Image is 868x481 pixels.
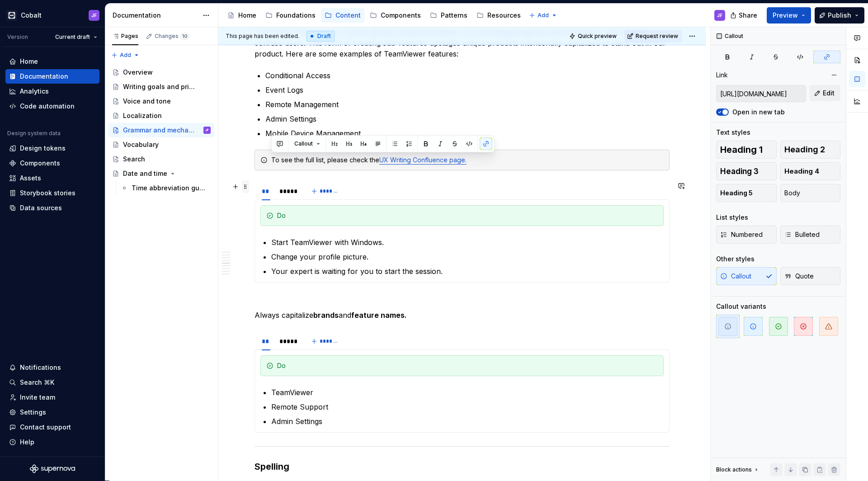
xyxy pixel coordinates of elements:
[716,213,748,222] div: List styles
[379,156,467,164] a: UX Writing Confluence page.
[30,464,75,473] svg: Supernova Logo
[720,230,763,239] span: Numbered
[5,201,99,215] a: Data sources
[716,302,766,311] div: Callout variants
[321,8,364,23] a: Content
[224,6,524,24] div: Page tree
[290,137,324,150] button: Callout
[5,360,99,375] button: Notifications
[123,155,145,164] div: Search
[823,89,835,98] span: Edit
[205,126,209,135] div: JF
[381,11,421,20] div: Components
[717,12,722,19] div: JF
[351,311,407,320] strong: feature names.
[5,54,99,69] a: Home
[265,70,670,81] p: Conditional Access
[5,69,99,84] a: Documentation
[20,144,66,153] div: Design tokens
[780,267,841,285] button: Quote
[21,11,42,20] div: Cobalt
[294,140,313,147] span: Callout
[307,31,335,42] div: Draft
[255,460,670,473] h3: Spelling
[108,94,214,108] a: Voice and tone
[108,152,214,166] a: Search
[108,49,142,61] button: Add
[487,11,521,20] div: Resources
[526,9,560,22] button: Add
[20,438,34,447] div: Help
[5,156,99,170] a: Components
[277,211,658,220] div: Do
[780,141,841,159] button: Heading 2
[108,137,214,152] a: Vocabulary
[260,205,664,277] section-item: Do
[20,408,46,417] div: Settings
[780,226,841,244] button: Bulleted
[91,12,97,19] div: JF
[271,266,664,277] p: Your expert is waiting for you to start the session.
[810,85,840,101] button: Edit
[767,7,811,24] button: Preview
[716,466,752,473] div: Block actions
[20,174,41,183] div: Assets
[20,363,61,372] div: Notifications
[6,10,17,21] img: e3886e02-c8c5-455d-9336-29756fd03ba2.png
[20,393,55,402] div: Invite team
[55,33,90,41] span: Current draft
[538,12,549,19] span: Add
[5,141,99,156] a: Design tokens
[720,189,753,198] span: Heading 5
[313,311,339,320] strong: brands
[784,189,800,198] span: Body
[20,423,71,432] div: Contact support
[5,420,99,434] button: Contact support
[784,272,814,281] span: Quote
[716,128,750,137] div: Text styles
[271,251,664,262] p: Change your profile picture.
[123,82,198,91] div: Writing goals and principles
[7,33,28,41] div: Version
[265,113,670,124] p: Admin Settings
[108,166,214,181] a: Date and time
[716,184,777,202] button: Heading 5
[271,387,664,398] p: TeamViewer
[716,226,777,244] button: Numbered
[155,33,189,40] div: Changes
[20,378,54,387] div: Search ⌘K
[5,405,99,420] a: Settings
[780,162,841,180] button: Heading 4
[441,11,467,20] div: Patterns
[108,80,214,94] a: Writing goals and principles
[624,30,682,42] button: Request review
[123,97,171,106] div: Voice and tone
[262,8,319,23] a: Foundations
[636,33,678,40] span: Request review
[123,126,198,135] div: Grammar and mechanics
[335,11,361,20] div: Content
[255,310,670,321] p: Always capitalize and
[5,390,99,405] a: Invite team
[224,8,260,23] a: Home
[117,181,214,195] a: Time abbreviation guidelines
[7,130,61,137] div: Design system data
[277,361,658,370] div: Do
[5,99,99,113] a: Code automation
[366,8,425,23] a: Components
[20,159,60,168] div: Components
[20,72,68,81] div: Documentation
[828,11,851,20] span: Publish
[51,31,101,43] button: Current draft
[426,8,471,23] a: Patterns
[108,65,214,80] a: Overview
[265,85,670,95] p: Event Logs
[180,33,189,40] span: 10
[123,68,153,77] div: Overview
[5,375,99,390] button: Search ⌘K
[5,186,99,200] a: Storybook stories
[780,184,841,202] button: Body
[123,169,167,178] div: Date and time
[108,108,214,123] a: Localization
